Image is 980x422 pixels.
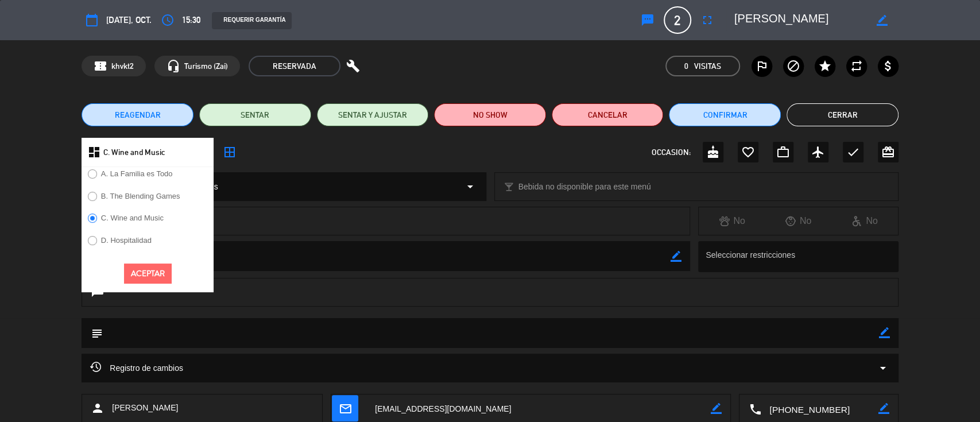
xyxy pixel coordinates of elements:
[101,237,152,244] label: D. Hospitalidad
[101,214,164,222] label: C. Wine and Music
[223,145,237,159] i: border_all
[101,192,180,200] label: B. The Blending Games
[90,361,183,375] span: Registro de cambios
[115,109,161,121] span: REAGENDAR
[669,103,781,126] button: Confirmar
[748,402,761,415] i: local_phone
[434,103,546,126] button: NO SHOW
[831,214,898,229] div: No
[90,327,103,339] i: subject
[101,170,173,177] label: A. La Familia es Todo
[697,10,718,30] button: fullscreen
[776,145,790,159] i: work_outline
[157,10,178,30] button: access_time
[881,145,895,159] i: card_giftcard
[87,145,101,159] i: dashboard
[552,103,664,126] button: Cancelar
[818,59,832,73] i: star
[182,13,200,27] span: 15:30
[755,59,769,73] i: outlined_flag
[637,10,658,30] button: sms
[94,59,107,73] span: confirmation_number
[878,403,889,414] i: border_color
[82,10,102,30] button: calendar_today
[112,401,178,415] span: [PERSON_NAME]
[711,403,722,414] i: border_color
[503,181,514,192] i: local_bar
[91,401,104,415] i: person
[641,13,654,27] i: sms
[161,13,175,27] i: access_time
[787,103,898,126] button: Cerrar
[199,103,311,126] button: SENTAR
[881,59,895,73] i: attach_money
[877,15,888,26] i: border_color
[741,145,755,159] i: favorite_border
[700,13,714,27] i: fullscreen
[111,60,134,73] span: khvkt2
[652,146,691,159] span: OCCASION:
[346,59,360,73] i: build
[850,59,863,73] i: repeat
[339,402,351,415] i: mail_outline
[106,13,152,27] span: [DATE], oct.
[518,180,651,193] span: Bebida no disponible para este menú
[103,146,165,159] span: C. Wine and Music
[765,214,832,229] div: No
[876,361,890,375] i: arrow_drop_down
[879,327,890,338] i: border_color
[706,145,720,159] i: cake
[684,60,688,73] span: 0
[846,145,860,159] i: check
[184,60,228,73] span: Turismo (Zai)
[811,145,825,159] i: airplanemode_active
[124,264,172,284] button: Aceptar
[694,60,721,73] em: Visitas
[166,59,180,73] i: headset_mic
[699,214,765,229] div: No
[212,12,291,29] div: REQUERIR GARANTÍA
[249,56,340,76] span: RESERVADA
[671,251,681,262] i: border_color
[82,103,193,126] button: REAGENDAR
[664,6,691,34] span: 2
[463,180,477,193] i: arrow_drop_down
[85,13,99,27] i: calendar_today
[317,103,429,126] button: SENTAR Y AJUSTAR
[787,59,800,73] i: block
